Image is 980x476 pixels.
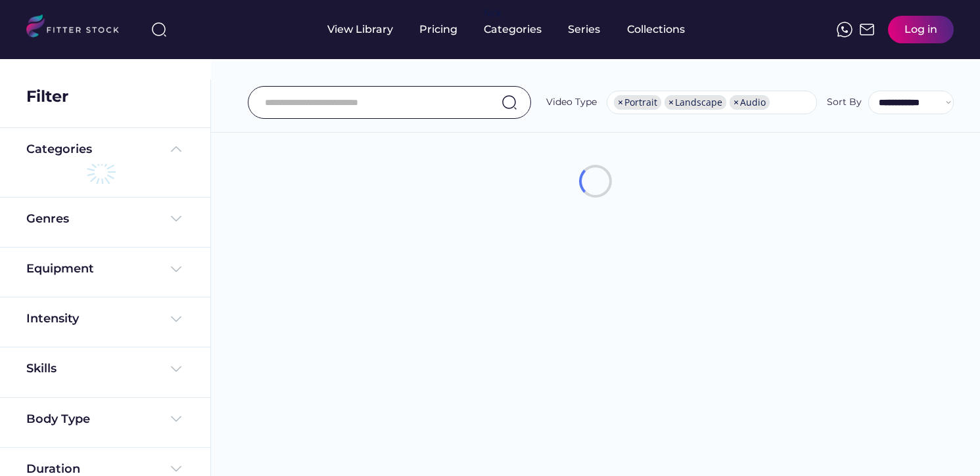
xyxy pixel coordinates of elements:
div: Categories [484,22,542,37]
img: Frame%20%285%29.svg [168,141,184,157]
div: Filter [26,85,68,108]
div: Video Type [546,96,597,109]
div: View Library [327,22,393,37]
img: search-normal%203.svg [151,22,167,37]
div: fvck [484,7,501,20]
div: Series [568,22,601,37]
div: Skills [26,360,59,377]
img: Frame%2051.svg [859,22,875,37]
span: × [668,98,674,107]
div: Body Type [26,411,90,427]
img: meteor-icons_whatsapp%20%281%29.svg [837,22,852,37]
div: Genres [26,211,69,227]
img: search-normal.svg [502,95,517,110]
img: LOGO.svg [26,14,130,41]
div: Intensity [26,311,79,327]
li: Portrait [614,95,661,110]
li: Landscape [665,95,726,110]
div: Log in [904,22,937,37]
div: Categories [26,141,92,158]
li: Audio [730,95,770,110]
img: Frame%20%284%29.svg [168,211,184,227]
img: Frame%20%284%29.svg [168,311,184,327]
img: Frame%20%284%29.svg [168,411,184,427]
span: × [734,98,739,107]
img: Frame%20%284%29.svg [168,261,184,277]
div: Sort By [827,96,862,109]
div: Collections [627,22,685,37]
span: × [618,98,623,107]
img: Frame%20%284%29.svg [168,361,184,377]
div: Pricing [419,22,457,37]
div: Equipment [26,261,94,277]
